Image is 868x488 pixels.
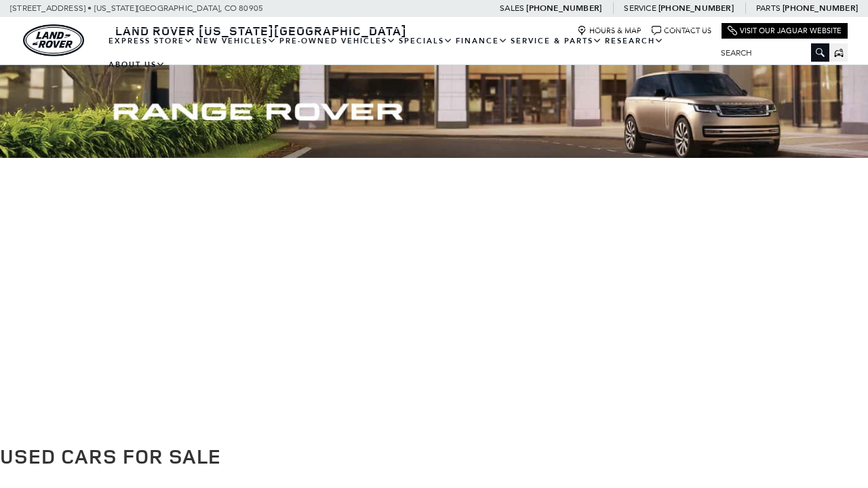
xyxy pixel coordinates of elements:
[107,53,167,77] a: About Us
[652,26,711,36] a: Contact Us
[624,3,656,13] span: Service
[604,29,665,53] a: Research
[783,3,858,14] a: [PHONE_NUMBER]
[195,29,278,53] a: New Vehicles
[115,22,407,39] span: Land Rover [US_STATE][GEOGRAPHIC_DATA]
[500,3,524,13] span: Sales
[23,24,84,56] a: land-rover
[107,29,711,77] nav: Main Navigation
[107,29,195,53] a: EXPRESS STORE
[278,29,397,53] a: Pre-Owned Vehicles
[711,45,829,61] input: Search
[509,29,604,53] a: Service & Parts
[397,29,454,53] a: Specials
[756,3,781,13] span: Parts
[728,26,842,36] a: Visit Our Jaguar Website
[526,3,601,14] a: [PHONE_NUMBER]
[23,24,84,56] img: Land Rover
[658,3,734,14] a: [PHONE_NUMBER]
[10,3,263,13] a: [STREET_ADDRESS] • [US_STATE][GEOGRAPHIC_DATA], CO 80905
[577,26,642,36] a: Hours & Map
[107,22,415,39] a: Land Rover [US_STATE][GEOGRAPHIC_DATA]
[454,29,509,53] a: Finance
